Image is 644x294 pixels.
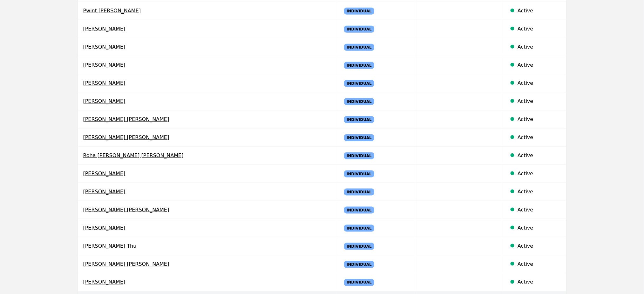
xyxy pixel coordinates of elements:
[344,243,374,250] span: Individual
[344,261,374,268] span: Individual
[518,25,561,33] div: Active
[518,43,561,51] div: Active
[83,97,332,105] span: [PERSON_NAME]
[518,242,561,250] div: Active
[344,26,374,33] span: Individual
[518,170,561,177] div: Active
[83,43,332,51] span: [PERSON_NAME]
[83,206,332,214] span: [PERSON_NAME] [PERSON_NAME]
[518,61,561,69] div: Active
[83,134,332,141] span: [PERSON_NAME] [PERSON_NAME]
[344,189,374,196] span: Individual
[344,225,374,232] span: Individual
[518,79,561,87] div: Active
[83,25,332,33] span: [PERSON_NAME]
[83,224,332,232] span: [PERSON_NAME]
[83,116,332,123] span: [PERSON_NAME] [PERSON_NAME]
[344,207,374,214] span: Individual
[83,188,332,196] span: [PERSON_NAME]
[83,170,332,177] span: [PERSON_NAME]
[344,134,374,141] span: Individual
[83,152,332,159] span: Roha [PERSON_NAME] [PERSON_NAME]
[83,278,332,286] span: [PERSON_NAME]
[518,97,561,105] div: Active
[344,116,374,123] span: Individual
[518,116,561,123] div: Active
[518,278,561,286] div: Active
[344,62,374,69] span: Individual
[518,7,561,15] div: Active
[518,152,561,159] div: Active
[344,279,374,286] span: Individual
[518,188,561,196] div: Active
[518,134,561,141] div: Active
[518,224,561,232] div: Active
[344,8,374,15] span: Individual
[83,242,332,250] span: [PERSON_NAME] Thu
[83,79,332,87] span: [PERSON_NAME]
[344,170,374,177] span: Individual
[344,98,374,105] span: Individual
[344,80,374,87] span: Individual
[518,206,561,214] div: Active
[83,7,332,15] span: Pwint [PERSON_NAME]
[518,260,561,268] div: Active
[344,152,374,159] span: Individual
[344,44,374,51] span: Individual
[83,61,332,69] span: [PERSON_NAME]
[83,260,332,268] span: [PERSON_NAME] [PERSON_NAME]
